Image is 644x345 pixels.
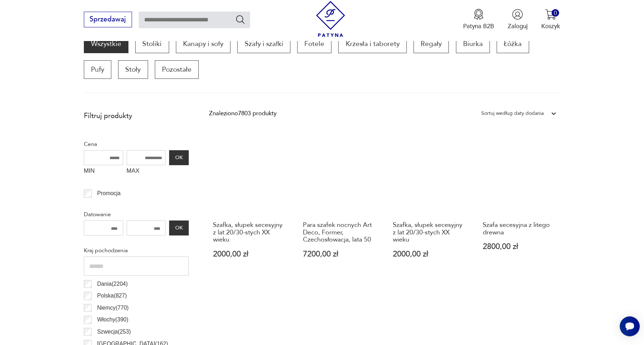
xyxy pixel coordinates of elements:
div: Sortuj według daty dodania [481,109,544,118]
p: Kraj pochodzenia [84,246,189,255]
button: Szukaj [235,14,245,25]
a: Pozostałe [155,60,199,79]
a: Sprzedawaj [84,17,132,23]
h3: Para szafek nocnych Art Deco, Former, Czechosłowacja, lata 50 [303,222,376,243]
img: Ikonka użytkownika [512,9,523,20]
a: Szafa secesyjna z litego drewnaSzafa secesyjna z litego drewna2800,00 zł [479,133,560,274]
div: Znaleziono 7803 produkty [209,109,277,118]
h3: Szafka, słupek secesyjny z lat 20/30-stych XX wieku [393,222,466,243]
p: Niemcy ( 770 ) [97,303,128,313]
img: Patyna - sklep z meblami i dekoracjami vintage [313,1,349,37]
div: 0 [552,9,559,17]
h3: Szafa secesyjna z litego drewna [483,222,556,236]
a: Krzesła i taborety [338,35,406,53]
label: MAX [127,165,166,179]
a: Łóżka [497,35,529,53]
button: 0Koszyk [541,9,560,30]
p: 2000,00 zł [213,250,286,258]
button: Zaloguj [508,9,528,30]
p: Patyna B2B [463,22,494,30]
img: Ikona medalu [473,9,484,20]
p: Dania ( 2204 ) [97,279,128,289]
a: Stoliki [135,35,169,53]
p: Zaloguj [508,22,528,30]
a: Regały [414,35,449,53]
a: Szafka, słupek secesyjny z lat 20/30-stych XX wiekuSzafka, słupek secesyjny z lat 20/30-stych XX ... [389,133,470,274]
button: Patyna B2B [463,9,494,30]
p: Promocja [97,189,121,198]
img: Ikona koszyka [545,9,556,20]
button: OK [169,150,188,165]
label: MIN [84,165,123,179]
a: Stoły [118,60,148,79]
a: Kanapy i sofy [176,35,230,53]
p: Datowanie [84,210,189,219]
iframe: Smartsupp widget button [620,316,640,336]
a: Ikona medaluPatyna B2B [463,9,494,30]
a: Para szafek nocnych Art Deco, Former, Czechosłowacja, lata 50Para szafek nocnych Art Deco, Former... [299,133,380,274]
p: 2800,00 zł [483,243,556,250]
p: 7200,00 zł [303,250,376,258]
p: Włochy ( 390 ) [97,315,128,324]
a: Wszystkie [84,35,128,53]
p: Filtruj produkty [84,111,189,121]
p: Szwecja ( 253 ) [97,327,131,336]
a: Szafy i szafki [237,35,290,53]
a: Szafka, słupek secesyjny z lat 20/30-stych XX wiekuSzafka, słupek secesyjny z lat 20/30-stych XX ... [209,133,290,274]
p: Cena [84,139,189,149]
button: Sprzedawaj [84,12,132,27]
p: 2000,00 zł [393,250,466,258]
a: Biurka [456,35,490,53]
a: Fotele [297,35,331,53]
button: OK [169,220,188,235]
p: Polska ( 827 ) [97,291,127,300]
p: Koszyk [541,22,560,30]
h3: Szafka, słupek secesyjny z lat 20/30-stych XX wieku [213,222,286,243]
a: Pufy [84,60,111,79]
